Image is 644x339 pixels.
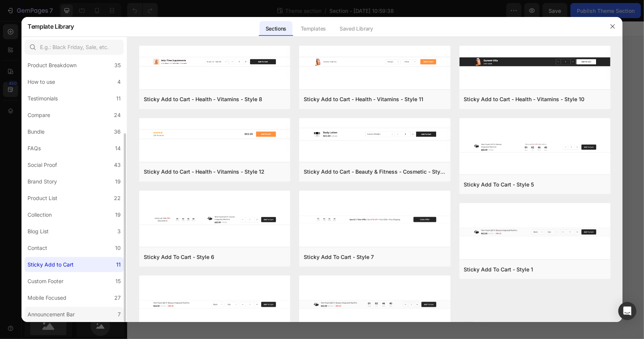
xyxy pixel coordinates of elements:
div: 4 [117,77,121,86]
div: Drop element here [243,35,283,42]
img: st10.png [460,46,610,78]
img: st9.png [299,118,450,150]
div: Social Proof [28,160,57,169]
div: Sticky Add To Cart - Style 6 [144,253,214,262]
div: 22 [114,194,121,203]
div: Testimonials [28,94,58,103]
div: Custom Footer [28,277,63,286]
div: 10 [115,243,121,253]
div: Mobile Focused [28,293,66,302]
div: Announcement Bar [28,310,75,319]
img: st11.png [299,46,450,78]
div: 15 [115,277,121,286]
input: E.g.: Black Friday, Sale, etc. [25,40,124,55]
div: 19 [115,210,121,219]
div: Sticky Add to Cart - Health - Vitamins - Style 11 [304,95,423,104]
div: 11 [116,260,121,269]
div: 14 [115,144,121,153]
div: Sticky Add to Cart - Health - Vitamins - Style 10 [464,95,585,104]
div: FAQs [28,144,41,153]
div: 19 [115,177,121,186]
div: Open Intercom Messenger [618,302,636,320]
div: Bundle [28,127,45,136]
div: 11 [116,94,121,103]
div: 7 [118,310,121,319]
div: Sticky Add to Cart - Health - Vitamins - Style 8 [144,95,262,104]
div: How to use [28,77,55,86]
div: 43 [114,160,121,169]
div: Sticky Add to Cart [28,260,74,269]
div: 36 [114,127,121,136]
div: 35 [114,61,121,70]
img: st12.png [139,118,290,150]
div: 24 [114,111,121,120]
div: Collection [28,210,52,219]
div: Product List [28,194,57,203]
div: Brand Story [28,177,57,186]
div: Blog List [28,227,49,236]
div: Saved Library [334,21,379,36]
div: 27 [114,293,121,302]
h2: Template Library [28,17,74,36]
div: Sections [260,21,292,36]
img: st8.png [139,46,290,78]
div: Sticky Add to Cart - Beauty & Fitness - Cosmetic - Style 9 [304,167,446,176]
div: Sticky Add to Cart - Health - Vitamins - Style 12 [144,167,264,176]
div: 3 [117,227,121,236]
div: Sticky Add To Cart - Style 5 [464,180,534,189]
div: Compare [28,111,50,120]
div: Contact [28,243,47,253]
div: Templates [295,21,332,36]
div: Product Breakdown [28,61,77,70]
div: Sticky Add To Cart - Style 7 [304,253,374,262]
div: Sticky Add To Cart - Style 1 [464,265,533,274]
